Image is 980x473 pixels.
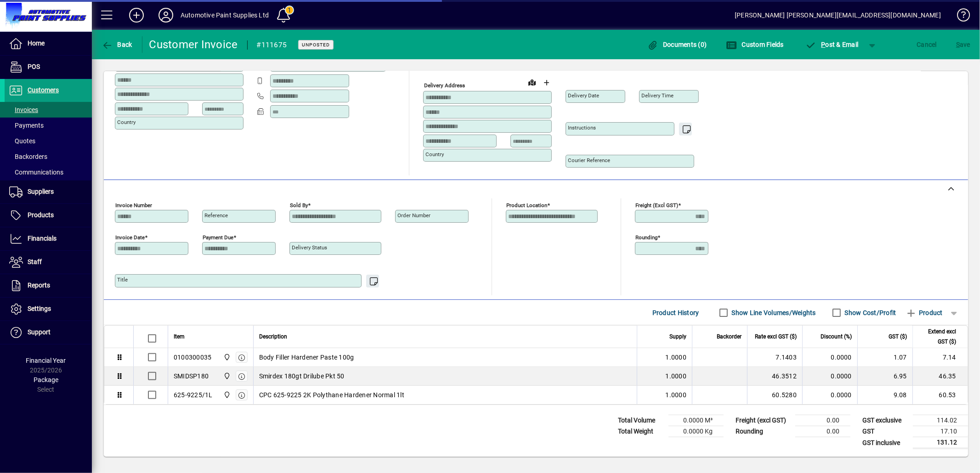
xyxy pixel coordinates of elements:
[26,357,66,364] span: Financial Year
[28,86,59,94] span: Customers
[181,8,269,23] div: Automotive Paint Supplies Ltd
[203,234,233,241] mat-label: Payment due
[821,41,826,48] span: P
[726,41,784,48] span: Custom Fields
[28,328,51,336] span: Support
[5,180,92,203] a: Suppliers
[117,276,128,283] mat-label: Title
[9,169,63,176] span: Communications
[115,234,145,241] mat-label: Invoice date
[259,372,345,381] span: Smirdex 180gt Drilube Pkt 50
[28,188,54,195] span: Suppliers
[913,426,968,437] td: 17.10
[92,36,142,53] app-page-header-button: Back
[857,367,912,386] td: 6.95
[731,426,795,437] td: Rounding
[912,367,968,386] td: 46.35
[5,321,92,344] a: Support
[956,37,970,52] span: ave
[735,8,941,23] div: [PERSON_NAME] [PERSON_NAME][EMAIL_ADDRESS][DOMAIN_NAME]
[858,426,913,437] td: GST
[5,56,92,79] a: POS
[717,332,742,342] span: Backorder
[5,32,92,55] a: Home
[730,308,816,317] label: Show Line Volumes/Weights
[755,332,797,342] span: Rate excl GST ($)
[641,92,674,99] mat-label: Delivery time
[901,304,947,321] button: Product
[613,426,668,437] td: Total Weight
[635,202,678,208] mat-label: Freight (excl GST)
[5,298,92,321] a: Settings
[221,352,232,362] span: Automotive Paint Supplies Ltd
[290,202,308,208] mat-label: Sold by
[568,124,596,131] mat-label: Instructions
[174,372,209,381] div: SMIDSP180
[28,305,51,312] span: Settings
[5,227,92,250] a: Financials
[858,415,913,426] td: GST exclusive
[913,437,968,449] td: 131.12
[9,122,44,129] span: Payments
[843,308,896,317] label: Show Cost/Profit
[259,390,404,400] span: CPC 625-9225 2K Polythane Hardener Normal 1lt
[28,235,57,242] span: Financials
[221,390,232,400] span: Automotive Paint Supplies Ltd
[302,42,330,48] span: Unposted
[669,332,686,342] span: Supply
[666,372,687,381] span: 1.0000
[795,426,850,437] td: 0.00
[889,332,907,342] span: GST ($)
[724,36,786,53] button: Custom Fields
[174,332,185,342] span: Item
[731,415,795,426] td: Freight (excl GST)
[122,7,151,23] button: Add
[259,353,354,362] span: Body Filler Hardener Paste 100g
[918,327,956,347] span: Extend excl GST ($)
[115,202,152,208] mat-label: Invoice number
[221,371,232,381] span: Automotive Paint Supplies Ltd
[5,133,92,149] a: Quotes
[5,102,92,118] a: Invoices
[292,244,327,251] mat-label: Delivery status
[506,202,547,208] mat-label: Product location
[956,41,960,48] span: S
[28,258,42,265] span: Staff
[753,353,797,362] div: 7.1403
[649,304,703,321] button: Product History
[5,118,92,133] a: Payments
[34,376,58,383] span: Package
[912,348,968,367] td: 7.14
[857,386,912,404] td: 9.08
[5,274,92,297] a: Reports
[28,211,54,219] span: Products
[912,386,968,404] td: 60.53
[801,36,863,53] button: Post & Email
[568,92,599,99] mat-label: Delivery date
[5,204,92,227] a: Products
[666,353,687,362] span: 1.0000
[635,234,657,241] mat-label: Rounding
[652,305,699,320] span: Product History
[257,38,287,52] div: #111675
[259,332,287,342] span: Description
[525,75,539,90] a: View on map
[821,332,852,342] span: Discount (%)
[668,426,724,437] td: 0.0000 Kg
[668,415,724,426] td: 0.0000 M³
[753,390,797,400] div: 60.5280
[913,415,968,426] td: 114.02
[950,2,969,32] a: Knowledge Base
[795,415,850,426] td: 0.00
[5,251,92,274] a: Staff
[28,282,50,289] span: Reports
[647,41,707,48] span: Documents (0)
[802,386,857,404] td: 0.0000
[802,348,857,367] td: 0.0000
[117,119,136,125] mat-label: Country
[102,41,132,48] span: Back
[174,390,213,400] div: 625-9225/1L
[397,212,431,219] mat-label: Order number
[151,7,181,23] button: Profile
[28,39,45,47] span: Home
